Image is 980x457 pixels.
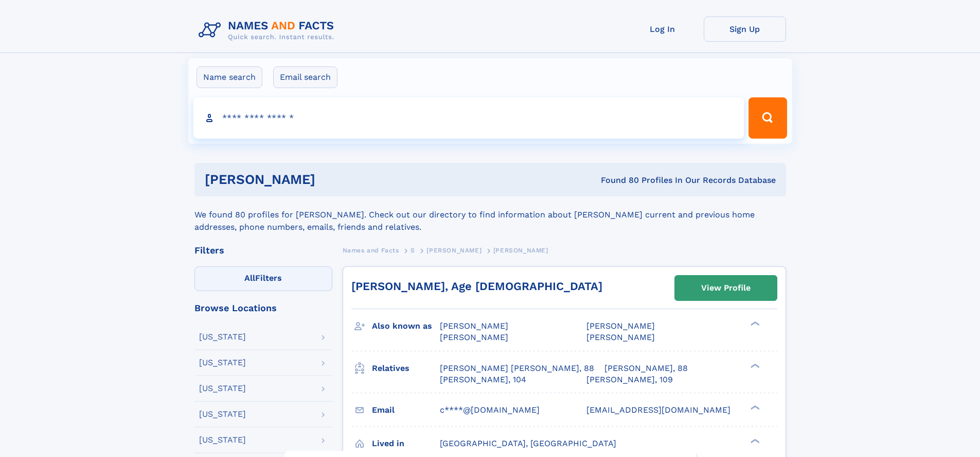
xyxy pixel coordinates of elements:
[440,438,616,448] span: [GEOGRAPHIC_DATA], [GEOGRAPHIC_DATA]
[351,280,602,293] a: [PERSON_NAME], Age [DEMOGRAPHIC_DATA]
[411,247,415,254] span: S
[199,410,246,418] div: [US_STATE]
[343,244,399,257] a: Names and Facts
[372,435,440,452] h3: Lived in
[426,247,482,254] span: [PERSON_NAME]
[273,66,337,88] label: Email search
[604,363,688,374] a: [PERSON_NAME], 88
[193,97,744,139] input: search input
[411,244,415,257] a: S
[194,16,343,44] img: Logo Names and Facts
[440,374,526,385] a: [PERSON_NAME], 104
[586,374,673,385] a: [PERSON_NAME], 109
[621,16,704,42] a: Log In
[194,196,786,233] div: We found 80 profiles for [PERSON_NAME]. Check out our directory to find information about [PERSON...
[675,276,777,300] a: View Profile
[194,246,332,255] div: Filters
[440,321,508,331] span: [PERSON_NAME]
[749,97,787,139] button: Search Button
[440,363,594,374] a: [PERSON_NAME] [PERSON_NAME], 88
[197,66,262,88] label: Name search
[586,332,655,342] span: [PERSON_NAME]
[372,317,440,335] h3: Also known as
[244,273,255,283] span: All
[199,384,246,393] div: [US_STATE]
[748,437,760,444] div: ❯
[748,320,760,327] div: ❯
[426,244,482,257] a: [PERSON_NAME]
[199,359,246,367] div: [US_STATE]
[199,436,246,444] div: [US_STATE]
[748,362,760,369] div: ❯
[701,276,751,300] div: View Profile
[372,401,440,419] h3: Email
[194,266,332,291] label: Filters
[748,404,760,411] div: ❯
[493,247,548,254] span: [PERSON_NAME]
[194,303,332,313] div: Browse Locations
[458,175,776,186] div: Found 80 Profiles In Our Records Database
[199,333,246,341] div: [US_STATE]
[440,332,508,342] span: [PERSON_NAME]
[704,16,786,42] a: Sign Up
[372,360,440,377] h3: Relatives
[205,173,458,186] h1: [PERSON_NAME]
[586,321,655,331] span: [PERSON_NAME]
[586,405,730,415] span: [EMAIL_ADDRESS][DOMAIN_NAME]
